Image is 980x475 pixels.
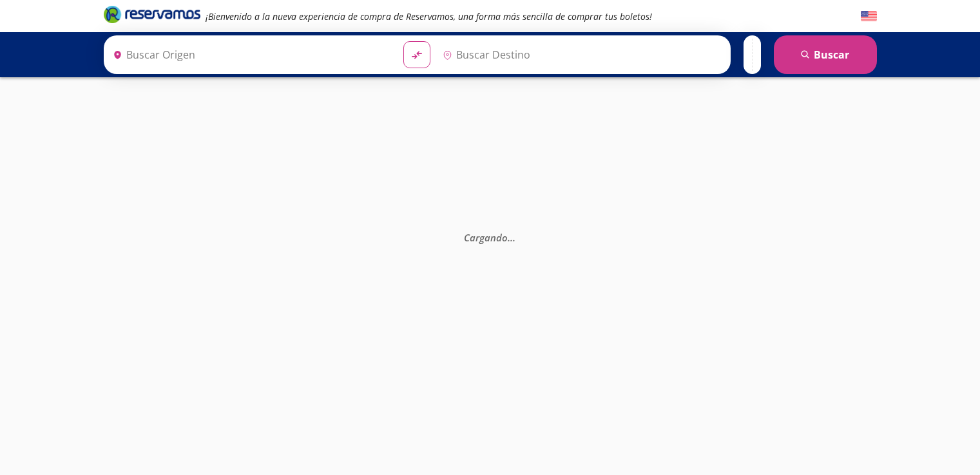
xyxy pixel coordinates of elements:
[508,231,510,244] span: .
[206,10,652,23] em: ¡Bienvenido a la nueva experiencia de compra de Reservamos, una forma más sencilla de comprar tus...
[437,39,724,71] input: Buscar Destino
[861,8,877,24] button: English
[104,5,200,24] i: Brand Logo
[464,231,515,244] em: Cargando
[108,39,394,71] input: Buscar Origen
[774,35,877,74] button: Buscar
[510,231,513,244] span: .
[104,5,200,28] a: Brand Logo
[513,231,515,244] span: .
